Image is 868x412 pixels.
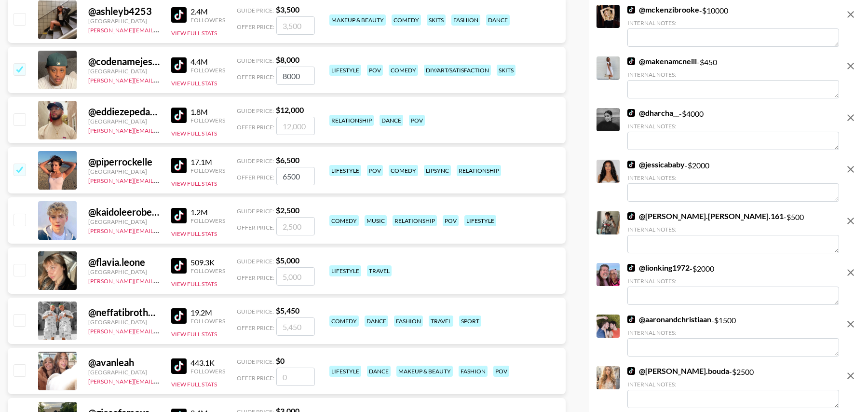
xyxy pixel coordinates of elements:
[276,167,315,185] input: 6,500
[276,155,299,165] strong: $ 6,500
[237,207,274,215] span: Guide Price:
[627,264,635,272] img: TikTok
[329,366,361,377] div: lifestyle
[190,7,225,16] div: 2.4M
[457,165,501,176] div: relationship
[627,315,839,357] div: - $ 1500
[627,381,839,388] div: Internal Notes:
[493,366,509,377] div: pov
[424,65,491,76] div: diy/art/satisfaction
[841,263,860,282] button: remove
[329,215,359,226] div: comedy
[190,67,225,74] div: Followers
[276,267,315,286] input: 5,000
[88,376,231,385] a: [PERSON_NAME][EMAIL_ADDRESS][DOMAIN_NAME]
[627,71,839,78] div: Internal Notes:
[171,208,187,223] img: TikTok
[276,356,285,365] strong: $ 0
[409,115,425,126] div: pov
[459,316,481,327] div: sport
[389,65,418,76] div: comedy
[88,68,160,75] div: [GEOGRAPHIC_DATA]
[393,215,437,226] div: relationship
[88,275,231,285] a: [PERSON_NAME][EMAIL_ADDRESS][DOMAIN_NAME]
[841,56,860,76] button: remove
[329,115,374,126] div: relationship
[627,57,635,65] img: TikTok
[88,75,231,84] a: [PERSON_NAME][EMAIL_ADDRESS][DOMAIN_NAME]
[171,57,187,73] img: TikTok
[190,317,225,325] div: Followers
[367,165,383,176] div: pov
[365,316,388,327] div: dance
[627,19,839,27] div: Internal Notes:
[380,115,403,126] div: dance
[841,315,860,334] button: remove
[171,230,217,237] button: View Full Stats
[627,123,839,130] div: Internal Notes:
[88,326,231,335] a: [PERSON_NAME][EMAIL_ADDRESS][DOMAIN_NAME]
[190,358,225,368] div: 443.1K
[190,217,225,224] div: Followers
[88,25,231,34] a: [PERSON_NAME][EMAIL_ADDRESS][DOMAIN_NAME]
[237,157,274,165] span: Guide Price:
[627,316,635,323] img: TikTok
[329,165,361,176] div: lifestyle
[88,256,160,268] div: @ flavia.leone
[429,316,453,327] div: travel
[190,368,225,375] div: Followers
[276,306,299,315] strong: $ 5,450
[841,160,860,179] button: remove
[627,212,635,220] img: TikTok
[171,358,187,374] img: TikTok
[627,5,839,47] div: - $ 10000
[88,175,231,184] a: [PERSON_NAME][EMAIL_ADDRESS][DOMAIN_NAME]
[396,366,453,377] div: makeup & beauty
[237,124,274,131] span: Offer Price:
[464,215,496,226] div: lifestyle
[237,258,274,265] span: Guide Price:
[627,108,679,118] a: @dharcha__
[627,315,711,324] a: @aaronandchristiaan
[237,358,274,365] span: Guide Price:
[367,65,383,76] div: pov
[276,5,299,14] strong: $ 3,500
[627,226,839,233] div: Internal Notes:
[88,369,160,376] div: [GEOGRAPHIC_DATA]
[88,206,160,218] div: @ kaidoleerobertslife
[627,174,839,181] div: Internal Notes:
[329,265,361,276] div: lifestyle
[171,308,187,324] img: TikTok
[171,330,217,338] button: View Full Stats
[190,167,225,174] div: Followers
[88,268,160,275] div: [GEOGRAPHIC_DATA]
[88,55,160,68] div: @ codenamejesse
[190,207,225,217] div: 1.2M
[88,125,231,134] a: [PERSON_NAME][EMAIL_ADDRESS][DOMAIN_NAME]
[276,206,299,215] strong: $ 2,500
[459,366,488,377] div: fashion
[171,381,217,388] button: View Full Stats
[171,108,187,123] img: TikTok
[237,224,274,231] span: Offer Price:
[389,165,418,176] div: comedy
[237,107,274,114] span: Guide Price:
[171,180,217,187] button: View Full Stats
[394,316,423,327] div: fashion
[276,55,299,64] strong: $ 8,000
[627,161,635,168] img: TikTok
[392,14,421,26] div: comedy
[88,357,160,369] div: @ avanleah
[190,267,225,275] div: Followers
[443,215,459,226] div: pov
[841,366,860,385] button: remove
[171,29,217,37] button: View Full Stats
[190,308,225,317] div: 19.2M
[237,73,274,81] span: Offer Price:
[88,306,160,318] div: @ neffatibrothers
[627,5,699,14] a: @mckenzibrooke
[88,218,160,225] div: [GEOGRAPHIC_DATA]
[171,258,187,274] img: TikTok
[329,14,386,26] div: makeup & beauty
[627,211,839,253] div: - $ 500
